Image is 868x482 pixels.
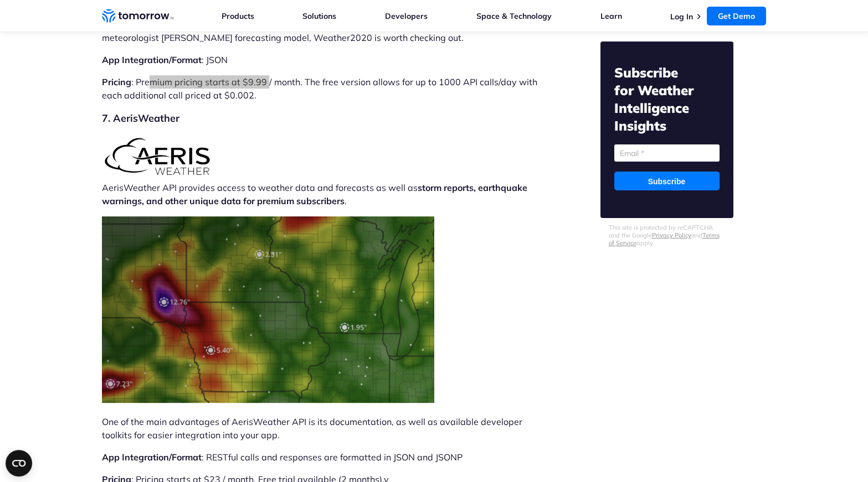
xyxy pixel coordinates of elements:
[222,11,254,21] a: Products
[102,54,202,65] strong: App Integration/Format
[670,12,693,22] a: Log In
[614,144,720,162] input: Email *
[652,231,691,239] a: Privacy Policy
[102,53,542,66] p: : JSON
[102,452,202,463] strong: App Integration/Format
[102,450,542,464] p: : RESTful calls and responses are formatted in JSON and JSONP
[614,64,720,134] h2: Subscribe for Weather Intelligence Insights
[600,11,622,21] a: Learn
[385,11,428,21] a: Developers
[609,231,720,247] a: Terms of Service
[102,135,213,178] img: aerisweather logo
[102,135,542,208] p: AerisWeather API provides access to weather data and forecasts as well as .
[302,11,336,21] a: Solutions
[102,182,527,206] strong: storm reports, earthquake warnings, and other unique data for premium subscribers
[476,11,552,21] a: Space & Technology
[102,415,542,442] p: One of the main advantages of AerisWeather API is its documentation, as well as available develop...
[707,7,766,25] a: Get Demo
[614,172,720,190] input: Subscribe
[102,111,542,126] h2: 7. AerisWeather
[102,76,131,87] strong: Pricing
[102,75,542,102] p: : Premium pricing starts at $9.99 / month. The free version allows for up to 1000 API calls/day w...
[6,450,32,476] button: Open CMP widget
[102,8,174,24] a: Home link
[609,224,725,247] p: This site is protected by reCAPTCHA and the Google and apply.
